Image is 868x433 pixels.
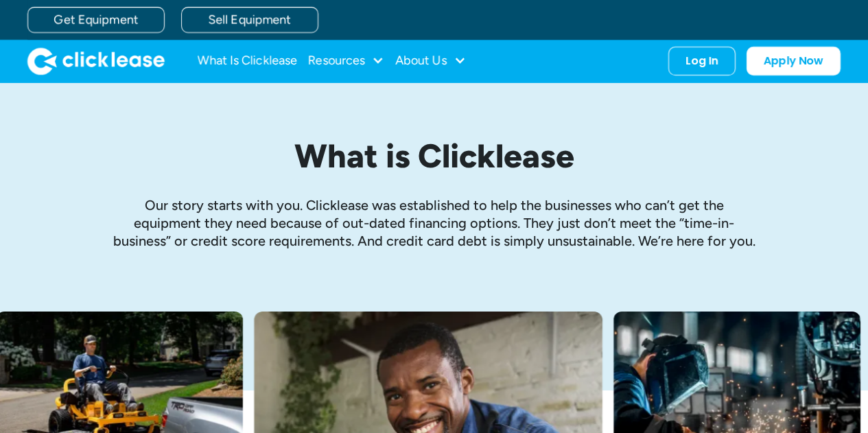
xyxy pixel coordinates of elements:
[181,7,318,33] a: Sell Equipment
[395,47,466,75] div: About Us
[747,47,841,75] a: Apply Now
[112,196,757,250] p: Our story starts with you. Clicklease was established to help the businesses who can’t get the eq...
[27,47,165,75] img: Clicklease logo
[112,138,757,174] h1: What is Clicklease
[27,7,165,33] a: Get Equipment
[308,47,384,75] div: Resources
[685,54,718,68] div: Log In
[27,47,165,75] a: home
[198,47,297,75] a: What Is Clicklease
